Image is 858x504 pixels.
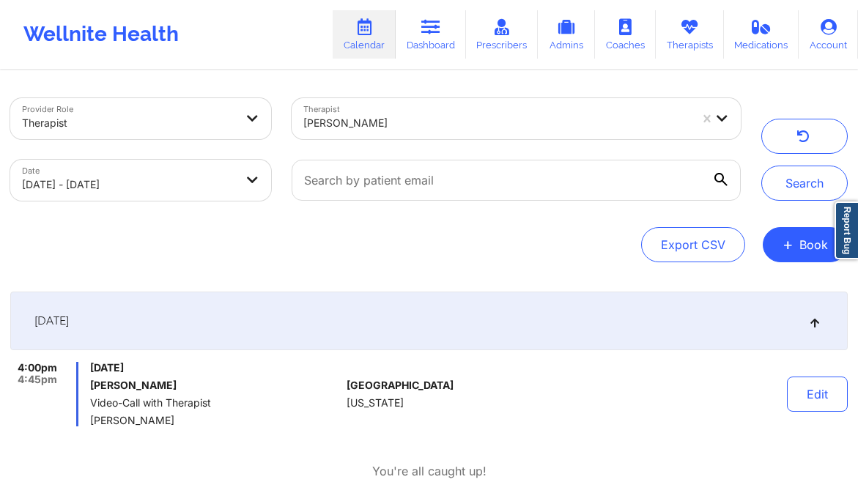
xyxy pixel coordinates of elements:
[656,10,724,59] a: Therapists
[90,397,341,409] span: Video-Call with Therapist
[347,379,454,391] span: [GEOGRAPHIC_DATA]
[347,397,404,409] span: [US_STATE]
[466,10,539,59] a: Prescribers
[761,166,848,201] button: Search
[90,379,341,391] h6: [PERSON_NAME]
[396,10,466,59] a: Dashboard
[595,10,656,59] a: Coaches
[22,107,235,139] div: Therapist
[292,160,740,201] input: Search by patient email
[18,374,57,385] span: 4:45pm
[538,10,595,59] a: Admins
[783,240,794,248] span: +
[787,377,848,412] button: Edit
[34,314,69,328] span: [DATE]
[303,107,689,139] div: [PERSON_NAME]
[18,362,57,374] span: 4:00pm
[22,168,235,201] div: [DATE] - [DATE]
[835,201,858,259] a: Report Bug
[372,463,487,480] p: You're all caught up!
[799,10,858,59] a: Account
[90,362,341,374] span: [DATE]
[724,10,799,59] a: Medications
[641,227,745,262] button: Export CSV
[763,227,848,262] button: +Book
[90,415,341,426] span: [PERSON_NAME]
[333,10,396,59] a: Calendar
